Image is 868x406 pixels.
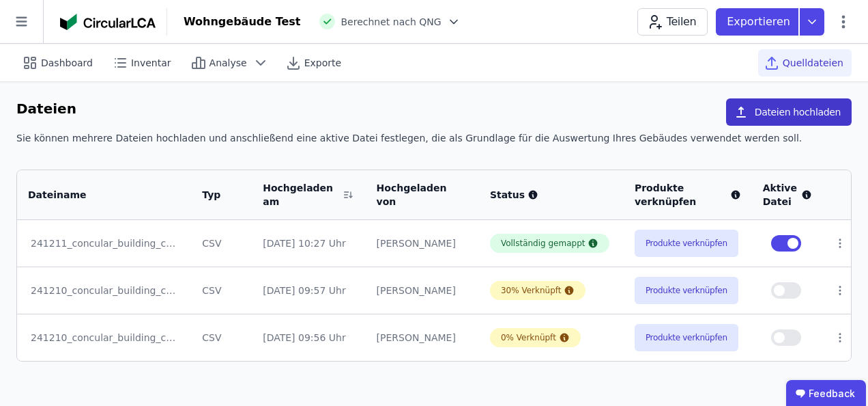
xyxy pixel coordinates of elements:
[16,131,852,156] div: Sie können mehrere Dateien hochladen und anschließend eine aktive Datei festlegen, die als Grundl...
[209,56,247,70] span: Analyse
[727,14,793,30] p: Exportieren
[131,56,171,70] span: Inventar
[263,236,354,250] div: [DATE] 10:27 Uhr
[263,331,354,344] div: [DATE] 09:56 Uhr
[637,8,708,36] button: Teilen
[202,236,241,250] div: CSV
[41,56,93,70] span: Dashboard
[16,98,76,120] h6: Dateien
[783,56,843,70] span: Quelldateien
[184,14,300,30] div: Wohngebäude Test
[31,236,177,250] div: 241211_concular_building_components_template_Gründung(2).xlsx
[726,98,852,126] button: Dateien hochladen
[263,181,338,208] div: Hochgeladen am
[635,324,738,351] button: Produkte verknüpfen
[28,188,163,202] div: Dateiname
[202,331,241,344] div: CSV
[501,238,585,249] div: Vollständig gemappt
[202,284,241,297] div: CSV
[341,15,441,29] span: Berechnet nach QNG
[501,285,562,296] div: 30% Verknüpft
[31,284,177,297] div: 241210_concular_building_components_template_filled(1).xlsx
[635,230,738,257] button: Produkte verknüpfen
[202,188,225,202] div: Typ
[263,284,354,297] div: [DATE] 09:57 Uhr
[635,181,741,208] div: Produkte verknüpfen
[304,56,341,70] span: Exporte
[635,277,738,304] button: Produkte verknüpfen
[501,332,556,343] div: 0% Verknüpft
[377,284,468,297] div: [PERSON_NAME]
[31,331,177,344] div: 241210_concular_building_components_template_filled.xlsx
[60,14,156,30] img: Concular
[377,236,468,250] div: [PERSON_NAME]
[377,331,468,344] div: [PERSON_NAME]
[763,181,812,208] div: Aktive Datei
[377,181,452,208] div: Hochgeladen von
[490,188,613,202] div: Status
